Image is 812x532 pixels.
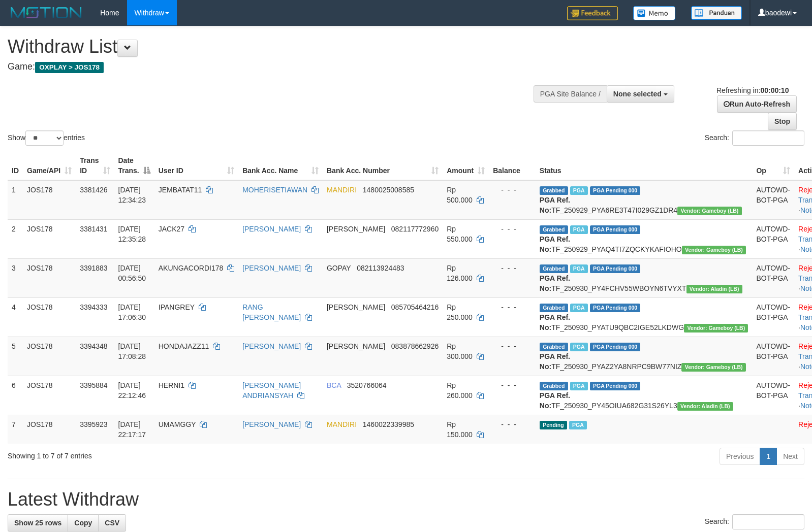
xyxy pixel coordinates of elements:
span: 3395884 [80,381,108,389]
span: Grabbed [540,186,568,195]
b: PGA Ref. No: [540,391,570,410]
img: MOTION_logo.png [8,5,85,20]
span: PGA Pending [590,304,641,312]
span: Rp 150.000 [447,420,473,439]
div: - - - [493,185,532,195]
div: - - - [493,302,532,312]
td: JOS178 [23,219,76,258]
span: Marked by baodewi [570,382,588,390]
th: Status [536,151,753,180]
span: PGA Pending [590,343,641,351]
td: AUTOWD-BOT-PGA [752,180,794,220]
a: Previous [720,448,760,465]
td: TF_250930_PYAZ2YA8NRPC9BW77NIZ [536,337,753,376]
span: Copy 3520766064 to clipboard [347,381,387,389]
td: 5 [8,337,23,376]
span: Marked by baohafiz [570,225,588,234]
td: TF_250929_PYA6RE3T47I029GZ1DR4 [536,180,753,220]
div: PGA Site Balance / [534,85,607,103]
a: Run Auto-Refresh [717,95,797,113]
span: [DATE] 17:08:28 [118,342,146,360]
a: RANG [PERSON_NAME] [242,303,301,321]
a: [PERSON_NAME] [242,225,301,233]
span: 3394348 [80,342,108,350]
span: [PERSON_NAME] [327,342,385,350]
td: JOS178 [23,337,76,376]
span: UMAMGGY [159,420,196,428]
td: AUTOWD-BOT-PGA [752,258,794,297]
th: Date Trans.: activate to sort column descending [114,151,154,180]
span: 3381431 [80,225,108,233]
span: HERNI1 [159,381,184,389]
span: Vendor URL: https://dashboard.q2checkout.com/secure [682,246,746,254]
span: IPANGREY [159,303,195,311]
label: Search: [705,130,804,146]
th: Trans ID: activate to sort column ascending [76,151,114,180]
td: 6 [8,376,23,415]
span: 3391883 [80,264,108,272]
td: JOS178 [23,258,76,297]
th: User ID: activate to sort column ascending [154,151,238,180]
img: Button%20Memo.svg [633,6,676,20]
td: AUTOWD-BOT-PGA [752,297,794,337]
input: Search: [732,130,804,146]
span: Copy 1480025008585 to clipboard [363,186,414,194]
td: 7 [8,415,23,444]
span: Refreshing in: [716,86,789,94]
span: Copy 085705464216 to clipboard [391,303,439,311]
span: AKUNGACORDI178 [159,264,224,272]
span: BCA [327,381,341,389]
td: JOS178 [23,180,76,220]
b: PGA Ref. No: [540,313,570,331]
td: AUTOWD-BOT-PGA [752,376,794,415]
a: Stop [768,113,797,130]
div: - - - [493,263,532,273]
a: [PERSON_NAME] ANDRIANSYAH [242,381,301,400]
span: 3395923 [80,420,108,428]
span: Pending [540,421,567,429]
span: 3394333 [80,303,108,311]
span: [PERSON_NAME] [327,225,385,233]
span: Grabbed [540,382,568,390]
span: Rp 126.000 [447,264,473,282]
h4: Game: [8,62,531,72]
a: [PERSON_NAME] [242,420,301,428]
span: Vendor URL: https://dashboard.q2checkout.com/secure [677,207,741,215]
span: Copy 082117772960 to clipboard [391,225,439,233]
th: Amount: activate to sort column ascending [443,151,489,180]
strong: 00:00:10 [760,86,789,94]
span: Rp 550.000 [447,225,473,243]
span: None selected [613,90,662,98]
span: Vendor URL: https://dashboard.q2checkout.com/secure [684,324,748,332]
span: MANDIRI [327,186,357,194]
span: Rp 250.000 [447,303,473,321]
td: JOS178 [23,376,76,415]
td: JOS178 [23,415,76,444]
td: TF_250930_PY45OIUA682G31S26YL3 [536,376,753,415]
span: JACK27 [159,225,184,233]
select: Showentries [25,130,64,146]
b: PGA Ref. No: [540,196,570,214]
a: Next [776,448,804,465]
span: Marked by baohafiz [570,343,588,351]
span: [DATE] 00:56:50 [118,264,146,282]
span: Grabbed [540,225,568,234]
span: 3381426 [80,186,108,194]
b: PGA Ref. No: [540,274,570,292]
span: Copy [74,519,92,527]
div: - - - [493,380,532,390]
a: CSV [98,514,126,531]
span: PGA Pending [590,225,641,234]
span: [DATE] 12:35:28 [118,225,146,243]
button: None selected [607,85,674,103]
th: Op: activate to sort column ascending [752,151,794,180]
div: - - - [493,341,532,351]
label: Show entries [8,130,85,146]
span: PGA Pending [590,264,641,273]
th: Bank Acc. Number: activate to sort column ascending [323,151,443,180]
span: Grabbed [540,304,568,312]
td: 1 [8,180,23,220]
span: OXPLAY > JOS178 [35,62,104,73]
div: - - - [493,419,532,429]
td: TF_250930_PY4FCHV55WBOYN6TVYXT [536,258,753,297]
